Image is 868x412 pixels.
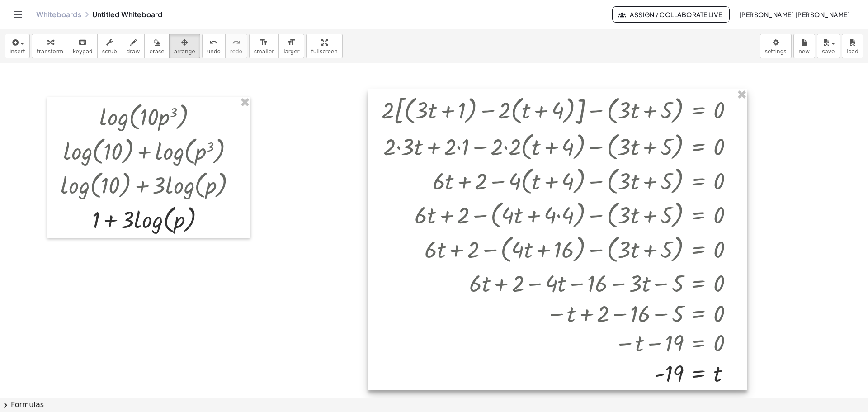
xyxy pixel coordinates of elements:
button: undoundo [202,34,226,58]
span: smaller [254,48,274,55]
button: fullscreen [306,34,342,58]
span: settings [765,48,787,55]
span: load [847,48,859,55]
i: keyboard [78,37,87,48]
button: settings [760,34,792,58]
span: keypad [73,48,93,55]
button: load [842,34,863,58]
a: Whiteboards [36,10,81,19]
span: save [822,48,835,55]
button: redoredo [225,34,247,58]
button: new [793,34,815,58]
span: transform [37,48,63,55]
i: format_size [287,37,296,48]
span: redo [230,48,242,55]
span: fullscreen [311,48,337,55]
button: draw [122,34,145,58]
span: larger [283,48,299,55]
span: [PERSON_NAME] [PERSON_NAME] [739,10,850,19]
span: erase [149,48,164,55]
span: new [798,48,810,55]
span: undo [207,48,221,55]
i: format_size [259,37,268,48]
button: format_sizelarger [278,34,304,58]
button: arrange [169,34,200,58]
button: format_sizesmaller [249,34,279,58]
button: [PERSON_NAME] [PERSON_NAME] [731,6,857,23]
button: save [817,34,840,58]
button: insert [5,34,30,58]
i: undo [209,37,218,48]
span: Assign / Collaborate Live [620,10,722,19]
button: keyboardkeypad [68,34,98,58]
span: scrub [102,48,117,55]
button: transform [32,34,68,58]
span: draw [127,48,140,55]
span: insert [9,48,25,55]
i: redo [232,37,241,48]
button: Assign / Collaborate Live [612,6,730,23]
button: Toggle navigation [11,7,25,22]
span: arrange [174,48,195,55]
button: erase [144,34,169,58]
button: scrub [97,34,122,58]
